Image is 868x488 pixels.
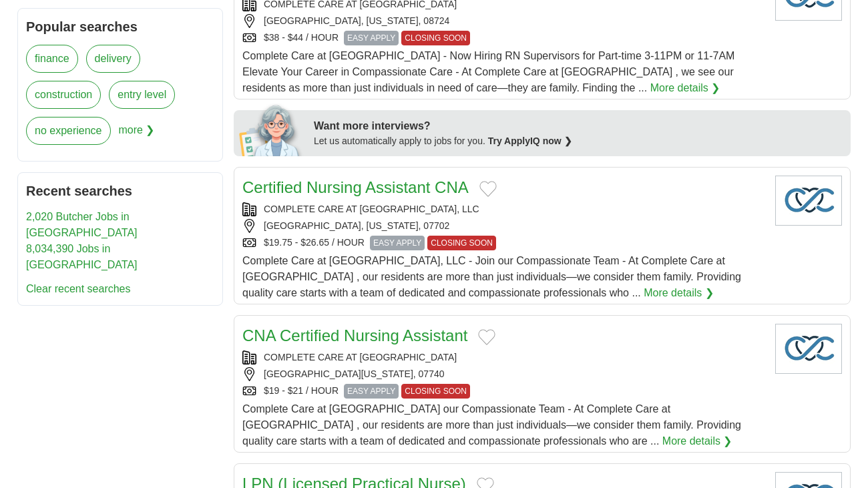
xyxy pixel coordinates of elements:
a: Clear recent searches [26,283,131,294]
img: Company logo [775,176,842,226]
span: CLOSING SOON [401,384,470,399]
div: [GEOGRAPHIC_DATA][US_STATE], 07740 [242,367,765,381]
div: $19.75 - $26.65 / HOUR [242,236,765,250]
div: $38 - $44 / HOUR [242,31,765,45]
a: More details ❯ [662,433,732,449]
a: delivery [86,45,140,73]
div: Let us automatically apply to jobs for you. [314,134,843,148]
a: CNA Certified Nursing Assistant [242,326,467,344]
span: more ❯ [119,117,155,153]
a: 8,034,390 Jobs in [GEOGRAPHIC_DATA] [26,243,138,270]
a: Certified Nursing Assistant CNA [242,178,469,196]
span: EASY APPLY [344,384,399,399]
a: More details ❯ [650,80,720,96]
a: no experience [26,117,111,145]
span: CLOSING SOON [401,31,470,45]
a: entry level [109,81,175,109]
img: Company logo [775,324,842,374]
span: EASY APPLY [344,31,399,45]
div: COMPLETE CARE AT [GEOGRAPHIC_DATA], LLC [242,202,765,216]
span: Complete Care at [GEOGRAPHIC_DATA] - Now Hiring RN Supervisors for Part-time 3-11PM or 11-7AM Ele... [242,50,734,93]
a: finance [26,45,78,73]
img: apply-iq-scientist.png [239,103,304,156]
button: Add to favorite jobs [478,329,495,345]
span: CLOSING SOON [427,236,496,250]
div: Want more interviews? [314,118,843,134]
a: Try ApplyIQ now ❯ [488,136,572,146]
span: Complete Care at [GEOGRAPHIC_DATA] our Compassionate Team - At Complete Care at [GEOGRAPHIC_DATA]... [242,403,741,447]
a: 2,020 Butcher Jobs in [GEOGRAPHIC_DATA] [26,211,138,238]
h2: Recent searches [26,181,214,201]
div: [GEOGRAPHIC_DATA], [US_STATE], 08724 [242,14,765,28]
div: $19 - $21 / HOUR [242,384,765,399]
div: [GEOGRAPHIC_DATA], [US_STATE], 07702 [242,219,765,233]
span: Complete Care at [GEOGRAPHIC_DATA], LLC - Join our Compassionate Team - At Complete Care at [GEOG... [242,255,741,298]
h2: Popular searches [26,17,214,37]
span: EASY APPLY [370,236,425,250]
a: construction [26,81,101,109]
a: More details ❯ [644,285,714,301]
div: COMPLETE CARE AT [GEOGRAPHIC_DATA] [242,350,765,364]
button: Add to favorite jobs [479,181,497,197]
